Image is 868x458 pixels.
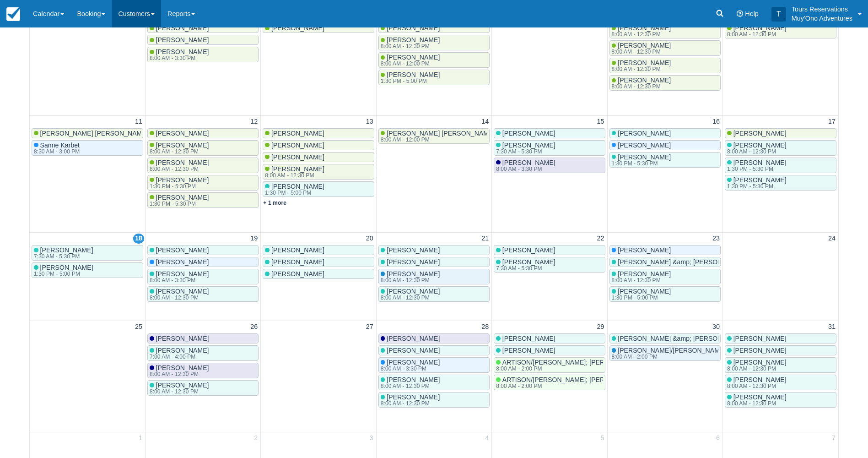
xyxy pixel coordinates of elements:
[147,158,259,173] a: [PERSON_NAME]8:00 AM - 12:30 PM
[387,54,440,61] span: [PERSON_NAME]
[725,140,836,156] a: [PERSON_NAME]8:00 AM - 12:30 PM
[147,23,259,33] a: [PERSON_NAME]
[381,78,438,84] div: 1:30 PM - 5:00 PM
[387,246,440,254] span: [PERSON_NAME]
[618,130,671,137] span: [PERSON_NAME]
[733,335,787,342] span: [PERSON_NAME]
[480,234,491,244] a: 21
[150,201,207,207] div: 1:30 PM - 5:30 PM
[271,24,324,32] span: [PERSON_NAME]
[40,246,93,254] span: [PERSON_NAME]
[271,246,324,254] span: [PERSON_NAME]
[156,288,209,295] span: [PERSON_NAME]
[368,433,375,443] a: 3
[248,234,259,244] a: 19
[156,142,209,149] span: [PERSON_NAME]
[733,176,787,184] span: [PERSON_NAME]
[381,366,438,371] div: 8:00 AM - 3:30 PM
[733,359,787,366] span: [PERSON_NAME]
[595,322,606,332] a: 29
[147,345,259,361] a: [PERSON_NAME]7:00 AM - 4:00 PM
[378,23,490,33] a: [PERSON_NAME]
[378,392,490,408] a: [PERSON_NAME]8:00 AM - 12:30 PM
[496,266,554,271] div: 7:30 AM - 5:30 PM
[387,288,440,295] span: [PERSON_NAME]
[156,270,209,278] span: [PERSON_NAME]
[826,234,837,244] a: 24
[378,35,490,50] a: [PERSON_NAME]8:00 AM - 12:30 PM
[494,128,605,138] a: [PERSON_NAME]
[725,333,836,343] a: [PERSON_NAME]
[40,264,93,271] span: [PERSON_NAME]
[248,322,259,332] a: 26
[147,245,259,255] a: [PERSON_NAME]
[387,376,440,383] span: [PERSON_NAME]
[609,245,721,255] a: [PERSON_NAME]
[618,153,671,161] span: [PERSON_NAME]
[494,345,605,355] a: [PERSON_NAME]
[40,130,148,137] span: [PERSON_NAME] [PERSON_NAME]
[364,117,375,127] a: 13
[378,245,490,255] a: [PERSON_NAME]
[263,128,374,138] a: [PERSON_NAME]
[609,333,721,343] a: [PERSON_NAME] &amp; [PERSON_NAME]
[156,335,209,342] span: [PERSON_NAME]
[612,32,669,37] div: 8:00 AM - 12:30 PM
[725,357,836,373] a: [PERSON_NAME]8:00 AM - 12:30 PM
[609,140,721,150] a: [PERSON_NAME]
[502,130,555,137] span: [PERSON_NAME]
[378,70,490,85] a: [PERSON_NAME]1:30 PM - 5:00 PM
[133,117,144,127] a: 11
[147,286,259,302] a: [PERSON_NAME]8:00 AM - 12:30 PM
[150,166,207,172] div: 8:00 AM - 12:30 PM
[156,258,209,266] span: [PERSON_NAME]
[381,383,438,389] div: 8:00 AM - 12:30 PM
[156,48,209,55] span: [PERSON_NAME]
[263,181,374,197] a: [PERSON_NAME]1:30 PM - 5:00 PM
[792,5,852,14] p: Tours Reservations
[147,363,259,378] a: [PERSON_NAME]8:00 AM - 12:30 PM
[150,149,207,154] div: 8:00 AM - 12:30 PM
[612,49,669,55] div: 8:00 AM - 12:30 PM
[265,190,323,196] div: 1:30 PM - 5:00 PM
[618,258,746,266] span: [PERSON_NAME] &amp; [PERSON_NAME]
[156,159,209,166] span: [PERSON_NAME]
[271,153,324,161] span: [PERSON_NAME]
[263,257,374,267] a: [PERSON_NAME]
[733,130,787,137] span: [PERSON_NAME]
[609,58,721,73] a: [PERSON_NAME]8:00 AM - 12:30 PM
[609,40,721,56] a: [PERSON_NAME]8:00 AM - 12:30 PM
[32,262,143,278] a: [PERSON_NAME]1:30 PM - 5:00 PM
[737,11,743,17] i: Help
[378,257,490,267] a: [PERSON_NAME]
[34,271,92,277] div: 1:30 PM - 5:00 PM
[733,376,787,383] span: [PERSON_NAME]
[618,59,671,66] span: [PERSON_NAME]
[618,270,671,278] span: [PERSON_NAME]
[378,345,490,355] a: [PERSON_NAME]
[609,257,721,267] a: [PERSON_NAME] &amp; [PERSON_NAME]
[156,364,209,371] span: [PERSON_NAME]
[496,149,554,154] div: 7:30 AM - 5:30 PM
[480,117,491,127] a: 14
[612,295,669,300] div: 1:30 PM - 5:00 PM
[378,375,490,390] a: [PERSON_NAME]8:00 AM - 12:30 PM
[502,347,555,354] span: [PERSON_NAME]
[711,322,722,332] a: 30
[32,245,143,261] a: [PERSON_NAME]7:30 AM - 5:30 PM
[387,24,440,32] span: [PERSON_NAME]
[150,389,207,394] div: 8:00 AM - 12:30 PM
[381,61,438,66] div: 8:00 AM - 12:00 PM
[40,142,80,149] span: Sanne Karbet
[612,354,779,360] div: 8:00 AM - 2:00 PM
[263,245,374,255] a: [PERSON_NAME]
[612,278,669,283] div: 8:00 AM - 12:30 PM
[612,66,669,72] div: 8:00 AM - 12:30 PM
[711,117,722,127] a: 16
[727,184,785,189] div: 1:30 PM - 5:30 PM
[387,258,440,266] span: [PERSON_NAME]
[271,270,324,278] span: [PERSON_NAME]
[387,359,440,366] span: [PERSON_NAME]
[618,335,746,342] span: [PERSON_NAME] &amp; [PERSON_NAME]
[147,257,259,267] a: [PERSON_NAME]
